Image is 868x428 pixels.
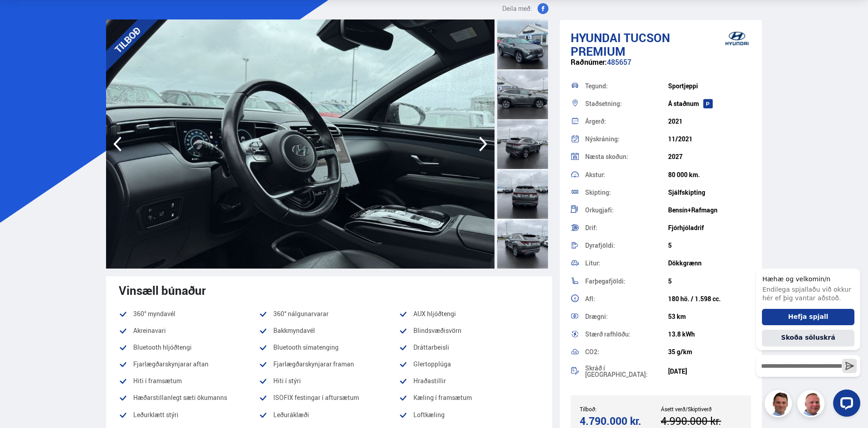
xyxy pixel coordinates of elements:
[585,242,668,249] div: Dyrafjöldi:
[585,136,668,142] div: Nýskráning:
[259,308,399,319] li: 360° nálgunarvarar
[119,325,259,336] li: Akreinavari
[585,101,668,107] div: Staðsetning:
[119,359,259,370] li: Fjarlægðarskynjarar aftan
[668,135,751,143] div: 11/2021
[668,207,751,214] div: Bensín+Rafmagn
[668,278,751,285] div: 5
[571,57,607,67] span: Raðnúmer:
[571,29,621,46] span: Hyundai
[585,225,668,231] div: Drif:
[585,172,668,178] div: Akstur:
[259,375,399,386] li: Hiti í stýri
[668,100,751,107] div: Á staðnum
[668,295,751,303] div: 180 hö. / 1.598 cc.
[585,349,668,355] div: CO2:
[585,296,668,302] div: Afl:
[580,406,661,412] div: Tilboð:
[119,409,259,420] li: Leðurklætt stýri
[93,6,161,74] div: TILBOÐ
[661,415,739,427] div: 4.990.000 kr.
[585,331,668,337] div: Stærð rafhlöðu:
[259,392,399,403] li: ISOFIX festingar í aftursætum
[585,365,668,378] div: Skráð í [GEOGRAPHIC_DATA]:
[259,342,399,353] li: Bluetooth símatenging
[661,406,742,412] div: Ásett verð/Skiptiverð
[668,189,751,196] div: Sjálfskipting
[399,392,539,403] li: Kæling í framsætum
[585,260,668,266] div: Litur:
[668,260,751,267] div: Dökkgrænn
[668,331,751,338] div: 13.8 kWh
[668,153,751,160] div: 2027
[585,207,668,213] div: Orkugjafi:
[749,252,864,424] iframe: LiveChat chat widget
[585,154,668,160] div: Næsta skoðun:
[502,3,532,14] span: Deila með:
[571,58,752,76] div: 485657
[585,313,668,320] div: Drægni:
[399,375,539,386] li: Hraðastillir
[259,359,399,370] li: Fjarlægðarskynjarar framan
[119,375,259,386] li: Hiti í framsætum
[585,83,668,89] div: Tegund:
[499,3,552,14] button: Deila með:
[571,29,670,59] span: Tucson PREMIUM
[668,171,751,178] div: 80 000 km.
[119,308,259,319] li: 360° myndavél
[585,118,668,125] div: Árgerð:
[119,342,259,353] li: Bluetooth hljóðtengi
[668,368,751,375] div: [DATE]
[668,118,751,125] div: 2021
[668,224,751,231] div: Fjórhjóladrif
[259,409,399,420] li: Leðuráklæði
[399,325,539,336] li: Blindsvæðisvörn
[719,24,755,53] img: brand logo
[119,284,539,297] div: Vinsæll búnaður
[585,278,668,284] div: Farþegafjöldi:
[399,409,539,420] li: Loftkæling
[668,242,751,249] div: 5
[399,359,539,370] li: Glertopplúga
[580,415,658,427] div: 4.790.000 kr.
[668,82,751,90] div: Sportjeppi
[119,392,259,403] li: Hæðarstillanlegt sæti ökumanns
[585,189,668,196] div: Skipting:
[399,308,539,319] li: AUX hljóðtengi
[668,313,751,320] div: 53 km
[399,342,539,353] li: Dráttarbeisli
[106,19,495,269] img: 3361947.jpeg
[668,348,751,356] div: 35 g/km
[259,325,399,336] li: Bakkmyndavél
